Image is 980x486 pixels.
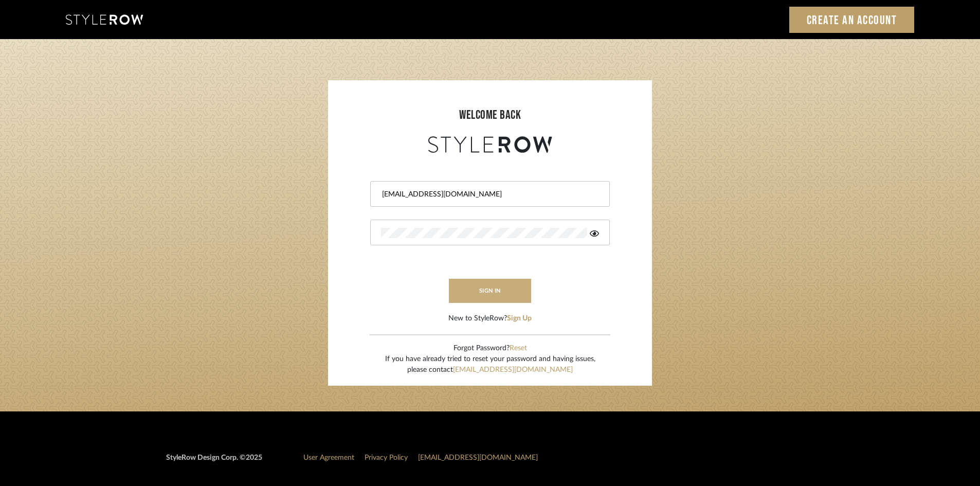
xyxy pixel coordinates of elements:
[166,453,262,472] div: StyleRow Design Corp. ©2025
[418,454,538,461] a: [EMAIL_ADDRESS][DOMAIN_NAME]
[448,313,532,324] div: New to StyleRow?
[365,454,408,461] a: Privacy Policy
[303,454,354,461] a: User Agreement
[507,313,532,324] button: Sign Up
[789,7,915,33] a: Create an Account
[381,189,596,200] input: Email Address
[510,343,527,354] button: Reset
[385,354,595,375] div: If you have already tried to reset your password and having issues, please contact
[453,366,573,373] a: [EMAIL_ADDRESS][DOMAIN_NAME]
[449,279,531,303] button: sign in
[338,106,642,124] div: welcome back
[385,343,595,354] div: Forgot Password?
